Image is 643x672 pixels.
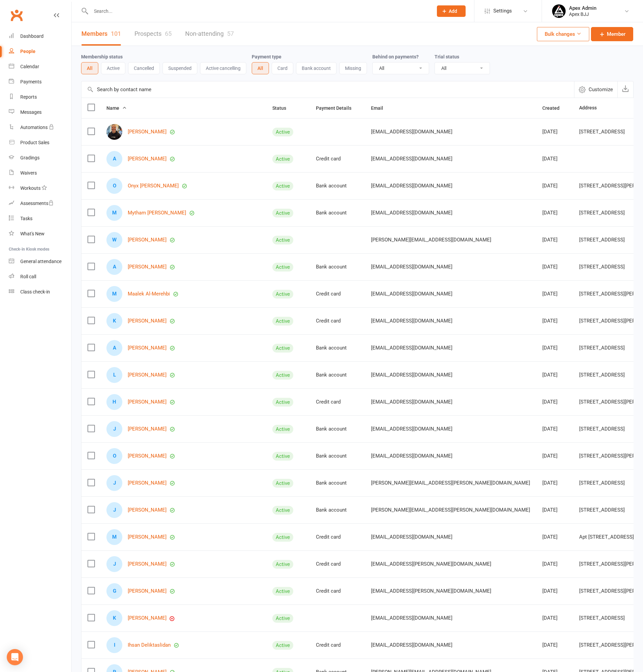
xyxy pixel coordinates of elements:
a: [PERSON_NAME] [128,399,167,405]
div: [DATE] [542,318,567,324]
a: [PERSON_NAME] [128,237,167,243]
div: Active [272,560,293,569]
a: Payments [9,74,71,89]
img: Borhan [106,124,122,140]
a: Members101 [81,22,121,46]
button: All [252,62,269,74]
div: Abid [106,151,122,167]
span: [EMAIL_ADDRESS][DOMAIN_NAME] [371,179,452,192]
div: What's New [20,231,45,236]
span: [EMAIL_ADDRESS][DOMAIN_NAME] [371,612,452,624]
button: Bank account [296,62,337,74]
a: Maalek Al-Merehbi [128,291,170,297]
span: [EMAIL_ADDRESS][DOMAIN_NAME] [371,341,452,354]
div: Open Intercom Messenger [7,649,23,665]
span: [EMAIL_ADDRESS][DOMAIN_NAME] [371,314,452,327]
span: Add [449,8,457,14]
a: Prospects65 [134,22,172,46]
div: Maalek [106,286,122,302]
div: Active [272,317,293,326]
div: Calendar [20,64,39,69]
div: Bank account [316,210,359,216]
div: Active [272,290,293,299]
span: [EMAIL_ADDRESS][DOMAIN_NAME] [371,260,452,273]
div: Active [272,533,293,542]
span: Name [106,105,127,111]
div: [DATE] [542,561,567,567]
button: Active cancelling [200,62,246,74]
span: [PERSON_NAME][EMAIL_ADDRESS][PERSON_NAME][DOMAIN_NAME] [371,503,530,516]
div: Mohamed [106,529,122,545]
a: [PERSON_NAME] [128,480,167,486]
div: Reports [20,94,37,100]
span: [EMAIL_ADDRESS][DOMAIN_NAME] [371,422,452,435]
div: [DATE] [542,399,567,405]
div: Workouts [20,185,41,191]
div: [DATE] [542,588,567,594]
span: [EMAIL_ADDRESS][DOMAIN_NAME] [371,152,452,165]
div: Credit card [316,642,359,648]
button: Card [272,62,293,74]
button: Missing [339,62,367,74]
div: Credit card [316,561,359,567]
div: Active [272,479,293,488]
div: Active [272,452,293,461]
span: [EMAIL_ADDRESS][DOMAIN_NAME] [371,125,452,138]
button: Created [542,104,567,112]
div: Active [272,425,293,434]
a: Mytham [PERSON_NAME] [128,210,186,216]
div: Kane [106,610,122,626]
a: Onyx [PERSON_NAME] [128,183,179,189]
span: [PERSON_NAME][EMAIL_ADDRESS][DOMAIN_NAME] [371,233,491,246]
label: Behind on payments? [372,54,419,59]
a: Messages [9,105,71,120]
div: Abdl [106,340,122,356]
div: Husny [106,394,122,410]
button: Cancelled [128,62,160,74]
div: [DATE] [542,480,567,486]
div: Bank account [316,345,359,351]
div: Credit card [316,318,359,324]
button: Bulk changes [537,27,589,41]
div: [DATE] [542,453,567,459]
button: Add [437,5,466,17]
span: [EMAIL_ADDRESS][DOMAIN_NAME] [371,449,452,462]
div: Active [272,182,293,190]
div: Bank account [316,453,359,459]
a: Workouts [9,181,71,196]
div: Wahid [106,232,122,248]
div: Active [272,587,293,596]
div: Credit card [316,534,359,540]
div: Credit card [316,156,359,162]
div: [DATE] [542,426,567,432]
div: Active [272,263,293,272]
div: Bank account [316,507,359,513]
a: Automations [9,120,71,135]
div: James Angelo [106,475,122,491]
div: Active [272,371,293,380]
div: Credit card [316,588,359,594]
button: Suspended [163,62,197,74]
div: Active [272,641,293,650]
button: Customize [574,81,617,98]
label: Payment type [252,54,281,59]
div: [DATE] [542,291,567,297]
img: thumb_image1745496852.png [552,4,566,18]
a: [PERSON_NAME] [128,615,167,621]
a: [PERSON_NAME] [128,129,167,135]
a: [PERSON_NAME] [128,561,167,567]
div: [DATE] [542,129,567,135]
div: Jordyn [106,556,122,572]
div: Active [272,155,293,163]
div: [DATE] [542,345,567,351]
div: Active [272,344,293,353]
a: Assessments [9,196,71,211]
div: General attendance [20,259,61,264]
div: Apex Admin [569,5,596,11]
div: Product Sales [20,140,49,145]
span: [EMAIL_ADDRESS][PERSON_NAME][DOMAIN_NAME] [371,558,491,570]
div: George [106,583,122,599]
a: Dashboard [9,29,71,44]
label: Membership status [81,54,123,59]
a: [PERSON_NAME] [128,534,167,540]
